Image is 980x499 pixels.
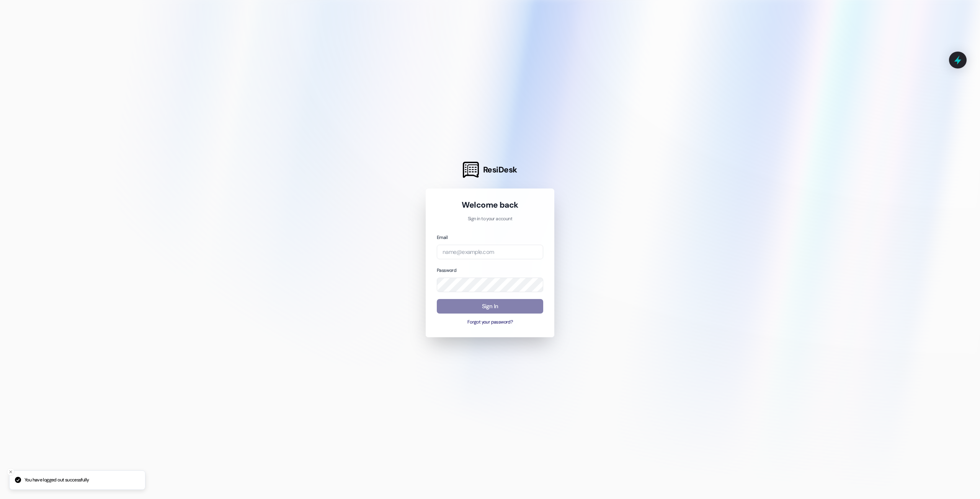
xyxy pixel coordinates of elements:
[437,200,543,210] h1: Welcome back
[483,164,517,175] span: ResiDesk
[437,216,543,223] p: Sign in to your account
[437,245,543,260] input: name@example.com
[24,477,89,484] p: You have logged out successfully
[463,162,479,178] img: ResiDesk Logo
[7,468,15,476] button: Close toast
[437,319,543,326] button: Forgot your password?
[437,234,448,241] label: Email
[437,299,543,314] button: Sign In
[437,267,456,273] label: Password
